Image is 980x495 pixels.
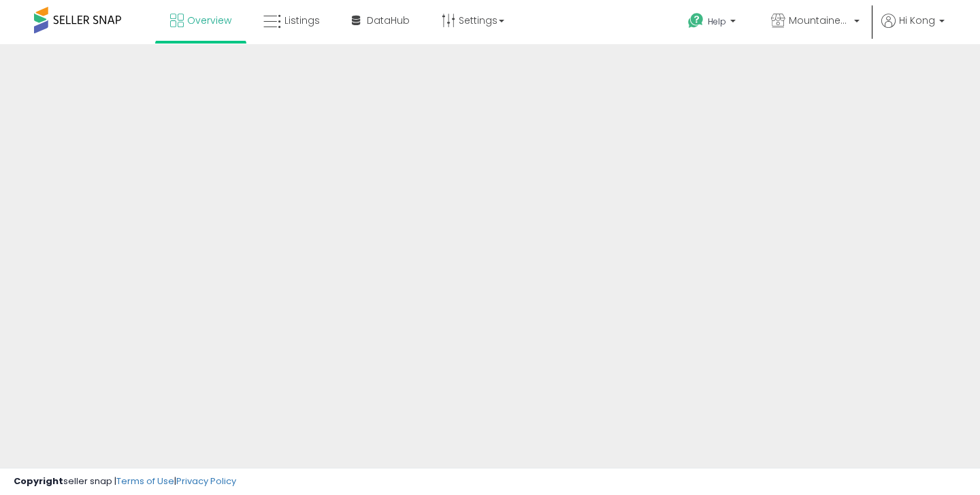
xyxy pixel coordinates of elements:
div: seller snap | | [14,475,236,488]
a: Privacy Policy [176,475,236,488]
span: Help [708,16,726,27]
span: Overview [187,14,231,27]
span: Hi Kong [899,14,935,27]
a: Hi Kong [881,14,945,44]
strong: Copyright [14,475,63,488]
span: DataHub [367,14,410,27]
a: Help [677,2,749,44]
span: MountaineerBrand [789,14,850,27]
i: Get Help [687,12,704,29]
a: Terms of Use [116,475,174,488]
span: Listings [284,14,320,27]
